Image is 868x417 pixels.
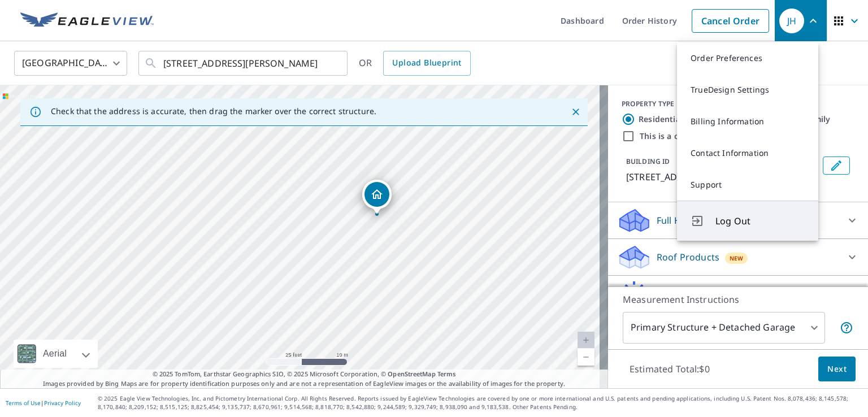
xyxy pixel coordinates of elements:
a: Cancel Order [692,9,769,33]
span: Upload Blueprint [392,56,461,70]
a: Billing Information [677,106,818,137]
a: Current Level 20, Zoom Out [578,349,594,366]
a: TrueDesign Settings [677,74,818,106]
a: Terms [437,370,456,378]
p: Measurement Instructions [623,293,853,306]
a: Support [677,169,818,201]
p: Roof Products [657,250,719,264]
button: Close [568,105,583,119]
span: Next [827,362,847,376]
label: Residential [639,114,683,125]
div: Primary Structure + Detached Garage [623,312,825,344]
div: PROPERTY TYPE [622,99,854,109]
div: Solar ProductsNew [617,280,859,307]
div: Full House ProductsNew [617,207,859,234]
button: Next [818,357,856,382]
p: | [6,399,81,406]
span: Log Out [715,214,805,228]
a: OpenStreetMap [388,370,435,378]
a: Upload Blueprint [383,51,470,76]
span: © 2025 TomTom, Earthstar Geographics SIO, © 2025 Microsoft Corporation, © [153,370,456,379]
img: EV Logo [20,12,154,29]
div: [GEOGRAPHIC_DATA] [14,47,127,79]
p: Estimated Total: $0 [620,357,719,381]
input: Search by address or latitude-longitude [163,47,324,79]
button: Log Out [677,201,818,241]
p: Check that the address is accurate, then drag the marker over the correct structure. [51,106,376,116]
a: Terms of Use [6,399,41,407]
div: Roof ProductsNew [617,244,859,271]
a: Order Preferences [677,42,818,74]
p: © 2025 Eagle View Technologies, Inc. and Pictometry International Corp. All Rights Reserved. Repo... [98,394,862,411]
a: Privacy Policy [44,399,81,407]
button: Edit building 1 [823,157,850,175]
label: This is a complex [640,131,708,142]
p: [STREET_ADDRESS] [626,170,818,184]
div: JH [779,8,804,33]
div: OR [359,51,471,76]
a: Contact Information [677,137,818,169]
span: New [730,254,744,263]
div: Aerial [40,340,70,368]
div: Dropped pin, building 1, Residential property, 2955 Georgian Manor Dr Alpharetta, GA 30022 [362,180,392,215]
a: Current Level 20, Zoom In Disabled [578,332,594,349]
span: Your report will include the primary structure and a detached garage if one exists. [840,321,853,335]
p: BUILDING ID [626,157,670,166]
p: Full House Products [657,214,744,227]
div: Aerial [14,340,98,368]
